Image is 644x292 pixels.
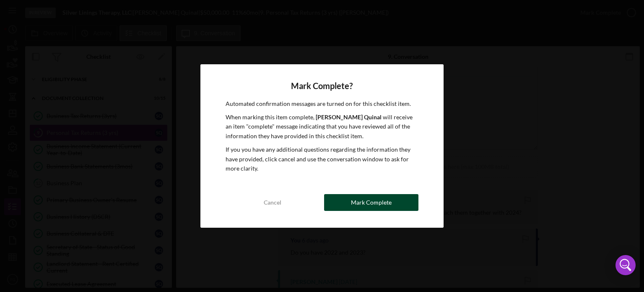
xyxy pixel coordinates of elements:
p: Automated confirmation messages are turned on for this checklist item. [226,99,419,108]
b: [PERSON_NAME] Quinal [316,113,382,121]
div: Mark Complete [351,194,392,211]
div: Open Intercom Messenger [615,255,636,275]
button: Mark Complete [324,194,418,211]
p: When marking this item complete, will receive an item "complete" message indicating that you have... [226,113,419,141]
p: If you you have any additional questions regarding the information they have provided, click canc... [226,145,419,173]
h4: Mark Complete? [226,81,419,91]
button: Cancel [226,194,320,211]
div: Cancel [264,194,281,211]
